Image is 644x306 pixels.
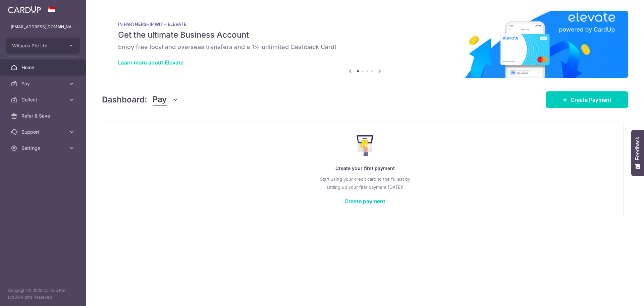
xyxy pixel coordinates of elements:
[21,80,66,87] span: Pay
[631,130,644,176] button: Feedback - Show survey
[102,11,628,78] img: Renovation banner
[120,175,610,191] p: Start using your credit card to the fullest by setting up your first payment [DATE]!
[153,93,178,106] button: Pay
[601,286,637,303] iframe: Opens a widget where you can find more information
[357,135,374,156] img: Make Payment
[12,42,62,49] span: Wilscon Pte Ltd
[118,21,612,27] p: IN PARTNERSHIP WITH ELEVATE
[118,30,612,40] h5: Get the ultimate Business Account
[21,145,66,151] span: Settings
[118,59,183,66] a: Learn more about Elevate
[571,96,611,104] span: Create Payment
[102,94,147,106] h4: Dashboard:
[21,129,66,135] span: Support
[21,64,66,71] span: Home
[21,96,66,103] span: Collect
[21,113,66,119] span: Refer & Save
[120,164,610,172] p: Create your first payment
[635,137,641,160] span: Feedback
[8,5,41,13] img: CardUp
[11,24,75,30] p: [EMAIL_ADDRESS][DOMAIN_NAME]
[6,38,80,54] button: Wilscon Pte Ltd
[153,93,167,106] span: Pay
[118,43,612,51] h6: Enjoy free local and overseas transfers and a 1% unlimited Cashback Card!
[546,91,628,108] a: Create Payment
[344,198,385,205] a: Create payment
